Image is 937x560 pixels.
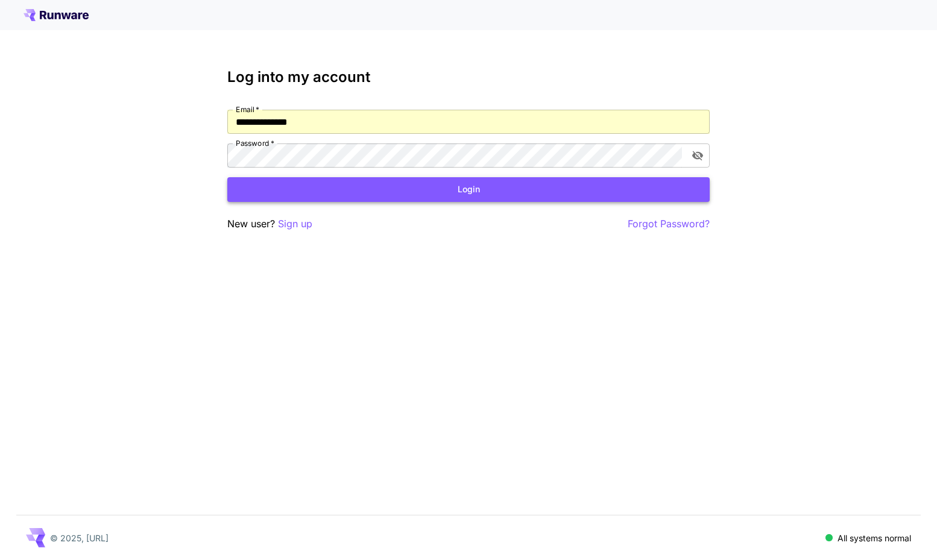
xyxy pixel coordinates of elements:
[227,177,710,202] button: Login
[236,104,259,115] label: Email
[227,69,710,86] h3: Log into my account
[278,216,312,231] button: Sign up
[236,138,274,148] label: Password
[50,532,109,544] p: © 2025, [URL]
[687,145,708,166] button: toggle password visibility
[838,532,911,544] p: All systems normal
[628,216,710,231] button: Forgot Password?
[227,216,312,231] p: New user?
